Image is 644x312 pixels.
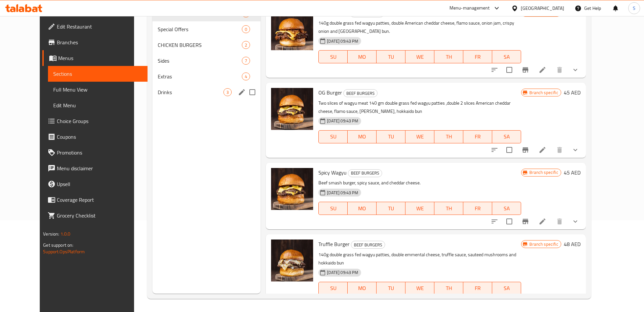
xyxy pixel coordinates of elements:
button: SA [492,50,521,63]
span: TU [379,52,403,62]
div: Drinks3edit [152,84,261,100]
button: SU [318,50,348,63]
span: [DATE] 09:43 PM [324,38,361,44]
button: show more [567,214,583,229]
span: Coverage Report [57,196,142,204]
span: Grocery Checklist [57,212,142,219]
span: Choice Groups [57,117,142,125]
button: sort-choices [487,62,502,78]
span: Drinks [158,88,224,96]
div: Extras4 [152,69,261,84]
a: Edit Restaurant [42,19,147,34]
span: FR [466,52,490,62]
div: BEEF BURGERS [348,169,382,177]
p: Beef smash burger, spicy sauce, and cheddar cheese. [318,179,521,187]
a: Edit menu item [539,146,546,154]
span: SA [495,52,518,62]
a: Sections [48,66,147,82]
span: Sides [158,57,242,65]
span: 1.0.0 [60,230,71,238]
span: Select to update [502,143,516,157]
span: Spicy Wagyu [318,168,347,177]
span: Menus [58,54,142,62]
span: Branch specific [527,90,561,96]
span: Select to update [502,215,516,228]
span: Branch specific [527,169,561,176]
span: TU [379,132,403,141]
p: Two slices of wagyu meat 140 gm double grass fed wagyu patties ,double 2 slices American cheddar ... [318,99,521,115]
span: Branch specific [527,241,561,247]
span: TU [379,204,403,213]
span: [DATE] 09:43 PM [324,190,361,196]
a: Support.OpsPlatform [43,247,85,256]
span: Version: [43,230,59,238]
button: SU [318,202,348,215]
svg: Show Choices [571,146,579,154]
button: MO [348,282,377,295]
button: TU [377,50,405,63]
a: Grocery Checklist [42,208,147,223]
p: 140g double grass fed wagyu patties, double emmental cheese, truffle sauce, sauteed mushrooms and... [318,251,521,267]
a: Edit menu item [539,66,546,74]
span: MO [350,52,374,62]
button: MO [348,130,377,143]
button: sort-choices [487,294,502,309]
a: Coverage Report [42,192,147,208]
nav: Menu sections [152,3,261,103]
span: MO [350,132,374,141]
div: BEEF BURGERS [351,241,385,249]
span: SU [321,52,345,62]
button: SA [492,202,521,215]
button: show more [567,294,583,309]
button: FR [463,202,492,215]
svg: Show Choices [571,218,579,225]
span: FR [466,204,490,213]
span: 0 [242,26,250,32]
span: FR [466,283,490,293]
span: Upsell [57,180,142,188]
button: WE [405,50,434,63]
a: Menu disclaimer [42,160,147,176]
span: SU [321,132,345,141]
span: Truffle Burger [318,239,350,249]
span: Sections [53,70,142,78]
button: sort-choices [487,142,502,158]
button: edit [237,87,247,97]
span: SA [495,283,518,293]
span: WE [408,52,432,62]
button: SA [492,130,521,143]
span: SA [495,204,518,213]
button: Branch-specific-item [517,294,533,309]
button: TU [377,202,405,215]
button: SU [318,282,348,295]
span: BEEF BURGERS [348,169,382,177]
span: [DATE] 09:43 PM [324,118,361,124]
span: OG Burger [318,88,342,97]
span: S [633,5,635,12]
button: TH [434,202,463,215]
button: show more [567,62,583,78]
span: MO [350,283,374,293]
button: TU [377,130,405,143]
p: 140g double grass fed wagyu patties, double American cheddar cheese, flamo sauce, onion jam, cris... [318,19,521,35]
button: MO [348,202,377,215]
span: TH [437,132,461,141]
span: Coupons [57,133,142,141]
span: CHICKEN BURGERS [158,41,242,49]
h6: 45 AED [564,168,581,177]
button: FR [463,130,492,143]
span: Menu disclaimer [57,164,142,172]
a: Coupons [42,129,147,145]
svg: Show Choices [571,66,579,74]
a: Edit menu item [539,218,546,225]
img: Truffle Burger [271,239,313,281]
span: WE [408,204,432,213]
button: TH [434,130,463,143]
span: 2 [242,42,250,48]
div: Special Offers0 [152,21,261,37]
img: Flamo Burger [271,8,313,50]
span: TH [437,204,461,213]
h6: 45 AED [564,88,581,97]
span: Promotions [57,149,142,156]
button: TU [377,282,405,295]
